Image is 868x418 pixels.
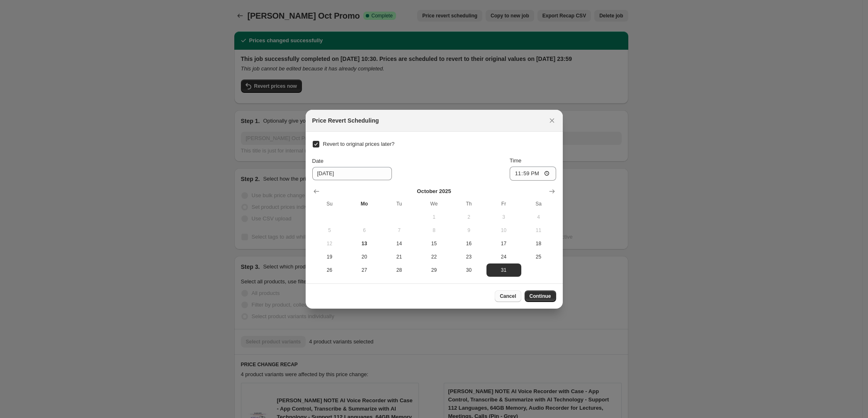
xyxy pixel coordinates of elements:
button: Friday October 3 2025 [486,210,521,224]
input: 12:00 [510,167,556,181]
button: Thursday October 23 2025 [452,250,486,263]
button: Tuesday October 28 2025 [382,263,417,277]
span: 28 [385,267,413,273]
button: Sunday October 5 2025 [312,224,347,237]
button: Thursday October 9 2025 [452,224,486,237]
span: 7 [385,227,413,234]
button: Sunday October 19 2025 [312,250,347,263]
button: Wednesday October 22 2025 [417,250,452,263]
button: Friday October 24 2025 [486,250,521,263]
th: Sunday [312,197,347,210]
button: Thursday October 16 2025 [452,237,486,250]
th: Wednesday [417,197,452,210]
h2: Price Revert Scheduling [312,116,379,125]
span: 22 [420,254,448,260]
span: 18 [525,240,553,247]
button: Wednesday October 15 2025 [417,237,452,250]
span: 5 [316,227,344,234]
button: Thursday October 30 2025 [452,263,486,277]
button: Tuesday October 14 2025 [382,237,417,250]
button: Sunday October 12 2025 [312,237,347,250]
button: Saturday October 11 2025 [521,224,556,237]
span: 16 [455,240,483,247]
span: 11 [525,227,553,234]
span: 17 [490,240,518,247]
span: 20 [350,254,379,260]
button: Cancel [495,290,521,302]
span: 3 [490,214,518,220]
span: 26 [316,267,344,273]
span: 31 [490,267,518,273]
span: Fr [490,201,518,207]
button: Wednesday October 1 2025 [417,210,452,224]
span: 8 [420,227,448,234]
span: 14 [385,240,413,247]
span: We [420,201,448,207]
span: 30 [455,267,483,273]
span: 29 [420,267,448,273]
span: Continue [530,293,551,300]
span: 24 [490,254,518,260]
button: Monday October 20 2025 [347,250,382,263]
span: Mo [350,201,379,207]
button: Saturday October 4 2025 [521,210,556,224]
span: 1 [420,214,448,220]
span: 6 [350,227,379,234]
span: Date [312,158,323,164]
span: 9 [455,227,483,234]
span: Revert to original prices later? [323,141,395,147]
button: Saturday October 25 2025 [521,250,556,263]
span: Time [510,157,521,164]
th: Thursday [452,197,486,210]
button: Friday October 17 2025 [486,237,521,250]
button: Today Monday October 13 2025 [347,237,382,250]
button: Show previous month, September 2025 [311,186,322,197]
span: 2 [455,214,483,220]
span: 10 [490,227,518,234]
span: 27 [350,267,379,273]
th: Monday [347,197,382,210]
button: Friday October 10 2025 [486,224,521,237]
button: Monday October 27 2025 [347,263,382,277]
span: 15 [420,240,448,247]
button: Friday October 31 2025 [486,263,521,277]
button: Sunday October 26 2025 [312,263,347,277]
span: Sa [525,201,553,207]
button: Show next month, November 2025 [546,186,558,197]
span: Su [316,201,344,207]
span: 4 [525,214,553,220]
button: Wednesday October 29 2025 [417,263,452,277]
input: 10/13/2025 [312,167,392,180]
button: Wednesday October 8 2025 [417,224,452,237]
button: Saturday October 18 2025 [521,237,556,250]
th: Tuesday [382,197,417,210]
button: Tuesday October 7 2025 [382,224,417,237]
button: Continue [525,290,556,302]
th: Friday [486,197,521,210]
span: 25 [525,254,553,260]
span: Th [455,201,483,207]
span: 21 [385,254,413,260]
span: 12 [316,240,344,247]
span: Cancel [500,293,516,300]
button: Thursday October 2 2025 [452,210,486,224]
span: 13 [350,240,379,247]
span: 19 [316,254,344,260]
button: Tuesday October 21 2025 [382,250,417,263]
span: Tu [385,201,413,207]
button: Monday October 6 2025 [347,224,382,237]
th: Saturday [521,197,556,210]
button: Close [546,115,558,126]
span: 23 [455,254,483,260]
